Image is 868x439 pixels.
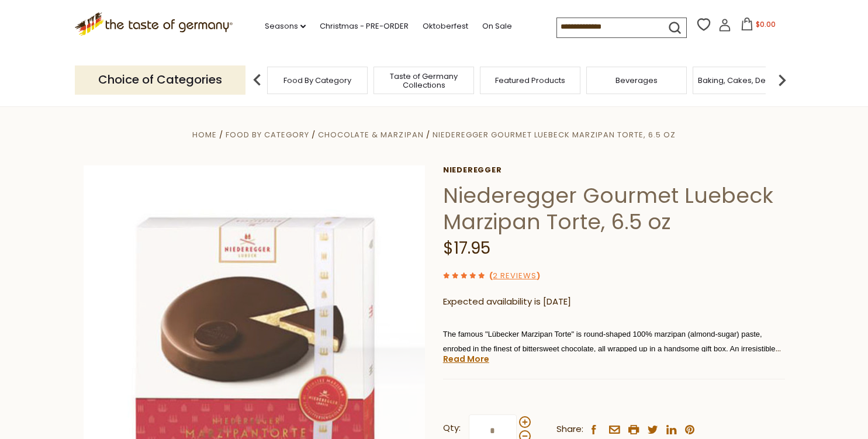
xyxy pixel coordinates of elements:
[756,19,776,29] span: $0.00
[443,421,461,435] strong: Qty:
[443,165,785,175] a: Niederegger
[320,20,409,33] a: Christmas - PRE-ORDER
[443,237,490,260] span: $17.95
[489,270,540,281] span: ( )
[770,68,794,92] img: next arrow
[482,20,512,33] a: On Sale
[283,76,351,85] a: Food By Category
[556,422,583,437] span: Share:
[734,18,783,35] button: $0.00
[265,20,306,33] a: Seasons
[318,129,423,140] a: Chocolate & Marzipan
[443,330,781,397] span: The famous "Lübecker Marzipan Torte" is round-shaped 100% marzipan (almond-sugar) paste, enrobed ...
[443,182,785,235] h1: Niederegger Gourmet Luebeck Marzipan Torte, 6.5 oz
[423,20,468,33] a: Oktoberfest
[377,72,471,89] a: Taste of Germany Collections
[495,76,565,85] a: Featured Products
[615,76,658,85] a: Beverages
[433,129,676,140] a: Niederegger Gourmet Luebeck Marzipan Torte, 6.5 oz
[443,353,489,365] a: Read More
[192,129,217,140] a: Home
[493,270,537,282] a: 2 Reviews
[443,295,785,309] p: Expected availability is [DATE]
[226,129,309,140] a: Food By Category
[75,65,245,94] p: Choice of Categories
[698,76,789,85] a: Baking, Cakes, Desserts
[245,68,269,92] img: previous arrow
